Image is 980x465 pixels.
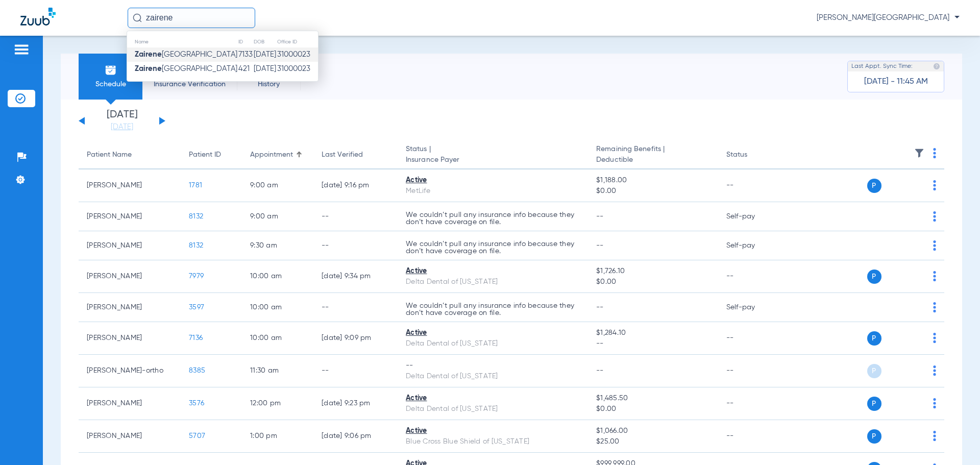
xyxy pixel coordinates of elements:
td: -- [718,355,787,387]
th: Remaining Benefits | [588,141,718,169]
td: -- [313,355,398,387]
span: -- [596,213,604,220]
td: 1:00 PM [242,420,313,453]
div: Appointment [250,150,305,160]
td: -- [718,387,787,420]
td: [DATE] 9:09 PM [313,322,398,355]
div: Delta Dental of [US_STATE] [406,404,580,414]
span: 3597 [189,304,204,311]
input: Search for patients [128,8,255,28]
td: [DATE] 9:16 PM [313,169,398,202]
td: 7133 [238,47,253,62]
td: 9:00 AM [242,202,313,231]
td: Self-pay [718,202,787,231]
td: 9:00 AM [242,169,313,202]
span: -- [596,304,604,311]
td: [PERSON_NAME] [79,322,181,355]
td: 12:00 PM [242,387,313,420]
div: Patient Name [87,150,132,160]
span: History [244,79,293,89]
span: [PERSON_NAME][GEOGRAPHIC_DATA] [817,13,960,23]
div: Delta Dental of [US_STATE] [406,277,580,287]
img: group-dot-blue.svg [933,365,936,376]
span: $1,284.10 [596,328,709,338]
span: P [867,331,881,346]
td: [DATE] 9:34 PM [313,260,398,293]
td: [PERSON_NAME] [79,420,181,453]
img: hamburger-icon [13,43,30,56]
img: group-dot-blue.svg [933,398,936,408]
div: Patient ID [189,150,234,160]
span: Insurance Payer [406,155,580,165]
a: [DATE] [91,122,153,132]
span: P [867,179,881,193]
img: group-dot-blue.svg [933,333,936,343]
span: P [867,364,881,378]
td: [DATE] [253,62,277,76]
th: Status | [398,141,588,169]
span: 1781 [189,182,202,189]
span: 8132 [189,213,203,220]
td: 9:30 AM [242,231,313,260]
td: -- [718,169,787,202]
td: [PERSON_NAME] [79,387,181,420]
th: Name [127,36,238,47]
td: [PERSON_NAME] [79,231,181,260]
div: Active [406,328,580,338]
img: group-dot-blue.svg [933,271,936,281]
img: group-dot-blue.svg [933,302,936,312]
td: -- [313,231,398,260]
img: group-dot-blue.svg [933,148,936,158]
td: -- [313,202,398,231]
td: [DATE] 9:06 PM [313,420,398,453]
td: [PERSON_NAME] [79,202,181,231]
span: [DATE] - 11:45 AM [864,77,928,87]
td: 31000023 [277,47,318,62]
span: $1,188.00 [596,175,709,186]
img: filter.svg [914,148,924,158]
img: last sync help info [933,63,940,70]
th: ID [238,36,253,47]
span: [GEOGRAPHIC_DATA] [135,51,237,58]
img: Schedule [105,64,117,76]
span: -- [596,242,604,249]
span: 8385 [189,367,205,374]
span: 5707 [189,432,205,439]
div: Patient ID [189,150,221,160]
div: Active [406,266,580,277]
span: -- [596,367,604,374]
td: 10:00 AM [242,322,313,355]
div: Last Verified [322,150,389,160]
td: 421 [238,62,253,76]
strong: Zairene [135,65,162,72]
p: We couldn’t pull any insurance info because they don’t have coverage on file. [406,240,580,255]
div: Delta Dental of [US_STATE] [406,371,580,382]
td: [PERSON_NAME] [79,260,181,293]
span: 3576 [189,400,204,407]
span: Schedule [86,79,135,89]
td: [DATE] [253,47,277,62]
th: Status [718,141,787,169]
div: Active [406,175,580,186]
td: 31000023 [277,62,318,76]
span: $1,485.50 [596,393,709,404]
span: Insurance Verification [150,79,229,89]
img: group-dot-blue.svg [933,211,936,222]
span: 7136 [189,334,203,341]
span: 7979 [189,273,204,280]
span: $1,726.10 [596,266,709,277]
span: Deductible [596,155,709,165]
td: [PERSON_NAME]-ortho [79,355,181,387]
div: Appointment [250,150,293,160]
img: group-dot-blue.svg [933,240,936,251]
span: Last Appt. Sync Time: [851,61,913,71]
img: Search Icon [133,13,142,22]
div: -- [406,360,580,371]
div: MetLife [406,186,580,197]
strong: Zairene [135,51,162,58]
span: P [867,429,881,444]
th: Office ID [277,36,318,47]
td: 10:00 AM [242,260,313,293]
td: -- [718,420,787,453]
span: -- [596,338,709,349]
